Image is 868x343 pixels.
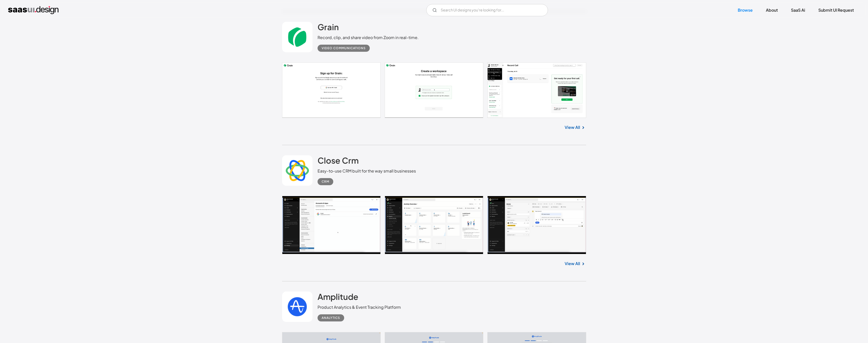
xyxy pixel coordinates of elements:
[318,168,416,174] div: Easy-to-use CRM built for the way small businesses
[426,4,548,16] form: Email Form
[322,45,366,51] div: Video Communications
[318,291,358,302] h2: Amplitude
[732,5,759,16] a: Browse
[318,22,339,35] a: Grain
[318,155,359,168] a: Close Crm
[322,179,329,185] div: CRM
[8,6,59,14] a: home
[785,5,811,16] a: SaaS Ai
[318,22,339,32] h2: Grain
[565,124,580,130] a: View All
[760,5,784,16] a: About
[322,315,340,321] div: Analytics
[426,4,548,16] input: Search UI designs you're looking for...
[565,261,580,267] a: View All
[812,5,860,16] a: Submit UI Request
[318,35,419,41] div: Record, clip, and share video from Zoom in real-time.
[318,155,359,165] h2: Close Crm
[318,304,401,310] div: Product Analytics & Event Tracking Platform
[318,291,358,304] a: Amplitude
